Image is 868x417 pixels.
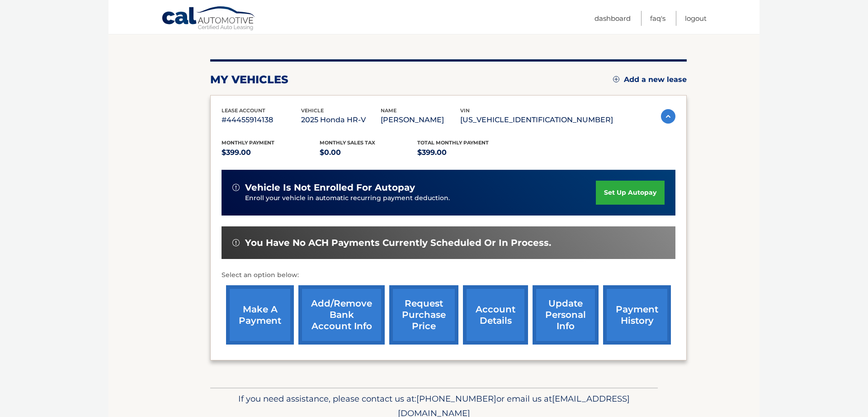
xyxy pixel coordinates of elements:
[301,107,324,114] span: vehicle
[596,181,665,205] a: set up autopay
[320,139,375,146] span: Monthly sales Tax
[210,73,288,86] h2: my vehicles
[245,193,596,203] p: Enroll your vehicle in automatic recurring payment deduction.
[320,146,418,159] p: $0.00
[298,285,385,345] a: Add/Remove bank account info
[460,114,613,126] p: [US_VEHICLE_IDENTIFICATION_NUMBER]
[650,11,665,26] a: FAQ's
[416,393,496,404] span: [PHONE_NUMBER]
[245,237,551,249] span: You have no ACH payments currently scheduled or in process.
[222,146,320,159] p: $399.00
[222,139,274,146] span: Monthly Payment
[463,285,528,345] a: account details
[161,6,256,32] a: Cal Automotive
[222,107,265,114] span: lease account
[381,107,396,114] span: name
[594,11,631,26] a: Dashboard
[381,114,460,126] p: [PERSON_NAME]
[389,285,458,345] a: request purchase price
[613,76,619,82] img: add.svg
[301,114,381,126] p: 2025 Honda HR-V
[533,285,599,345] a: update personal info
[245,182,415,193] span: vehicle is not enrolled for autopay
[226,285,294,345] a: make a payment
[232,239,240,246] img: alert-white.svg
[613,75,687,84] a: Add a new lease
[603,285,671,345] a: payment history
[222,114,301,126] p: #44455914138
[685,11,707,26] a: Logout
[460,107,470,114] span: vin
[661,109,675,124] img: accordion-active.svg
[222,270,675,281] p: Select an option below:
[417,139,489,146] span: Total Monthly Payment
[232,184,240,191] img: alert-white.svg
[417,146,515,159] p: $399.00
